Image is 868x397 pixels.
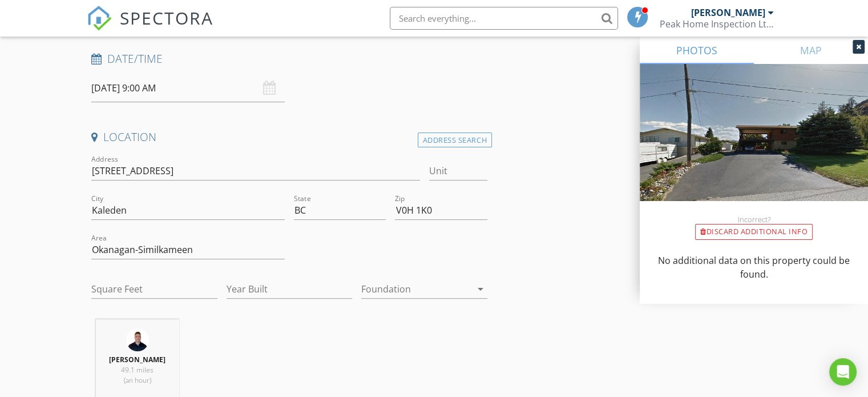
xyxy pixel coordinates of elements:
[126,328,149,351] img: ben_headshot_.png
[109,355,165,364] strong: [PERSON_NAME]
[87,15,213,39] a: SPECTORA
[640,64,868,228] img: streetview
[754,37,868,64] a: MAP
[474,282,487,296] i: arrow_drop_down
[91,74,285,102] input: Select date
[124,375,151,385] span: (an hour)
[829,358,857,386] div: Open Intercom Messenger
[695,224,813,240] div: Discard Additional info
[91,130,487,145] h4: Location
[87,6,112,31] img: The Best Home Inspection Software - Spectora
[660,18,774,30] div: Peak Home Inspection Ltd.
[691,7,765,18] div: [PERSON_NAME]
[418,133,492,148] div: Address Search
[653,254,854,281] p: No additional data on this property could be found.
[120,6,213,30] span: SPECTORA
[91,51,487,66] h4: Date/Time
[640,215,868,224] div: Incorrect?
[390,7,618,30] input: Search everything...
[121,365,154,375] span: 49.1 miles
[640,37,754,64] a: PHOTOS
